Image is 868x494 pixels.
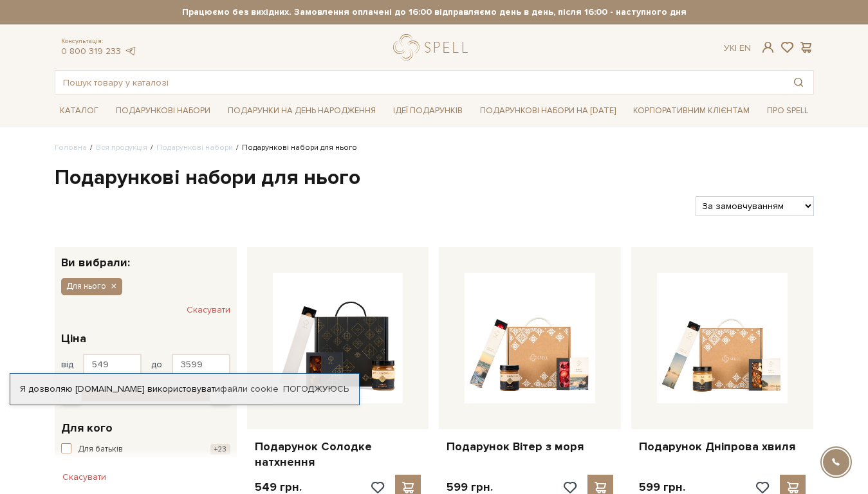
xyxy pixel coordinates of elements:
button: Для нього [61,278,122,295]
a: Подарунки на День народження [223,101,381,121]
a: Каталог [55,101,104,121]
span: | [735,42,737,53]
div: Ви вибрали: [55,247,237,268]
span: Для батьків [78,443,123,456]
span: Для нього [66,280,106,292]
input: Пошук товару у каталозі [55,71,784,94]
a: 0 800 319 233 [61,46,121,57]
a: Погоджуюсь [283,383,349,395]
div: Я дозволяю [DOMAIN_NAME] використовувати [10,383,359,395]
input: Ціна [172,354,230,376]
span: Ціна [61,330,86,347]
a: Подарунок Дніпрова хвиля [639,439,806,454]
a: Про Spell [762,101,813,121]
span: до [151,359,162,370]
a: Подарункові набори [156,143,233,152]
a: Головна [55,143,87,152]
span: Для дітей [78,459,115,472]
a: Подарункові набори [111,101,216,121]
a: Подарунок Солодке натхнення [255,439,421,470]
a: файли cookie [220,383,279,394]
span: Для кого [61,419,113,437]
a: Корпоративним клієнтам [628,100,755,122]
h1: Подарункові набори для нього [55,165,814,192]
li: Подарункові набори для нього [233,142,357,154]
a: telegram [124,46,137,57]
button: Скасувати [55,467,114,488]
a: logo [393,34,474,60]
span: Консультація: [61,37,137,46]
button: Скасувати [187,300,230,320]
button: Для батьків +23 [61,443,230,456]
button: Для дітей +4 [61,459,230,472]
strong: Працюємо без вихідних. Замовлення оплачені до 16:00 відправляємо день в день, після 16:00 - насту... [55,6,814,18]
a: Подарункові набори на [DATE] [475,100,621,122]
a: Вся продукція [96,143,147,152]
span: +23 [210,444,230,455]
a: Подарунок Вітер з моря [447,439,613,454]
button: Пошук товару у каталозі [784,71,813,94]
a: Ідеї подарунків [388,101,468,121]
div: Ук [724,42,751,54]
span: від [61,359,73,370]
input: Ціна [83,354,142,376]
a: En [739,42,751,53]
